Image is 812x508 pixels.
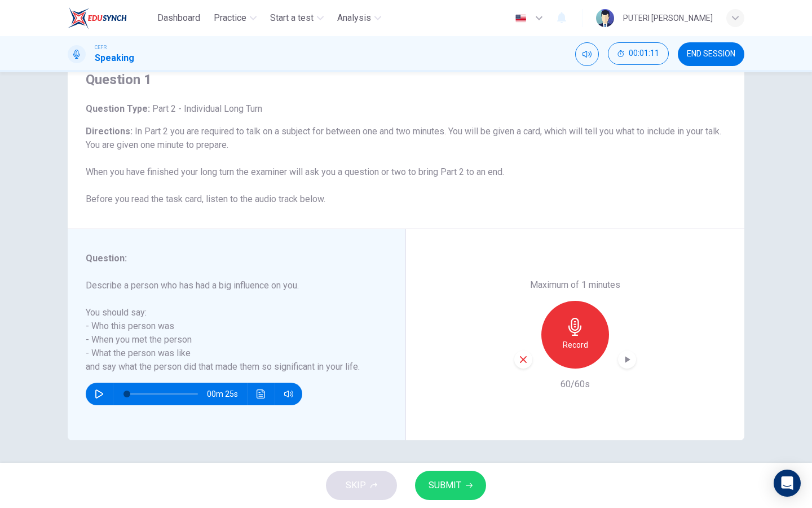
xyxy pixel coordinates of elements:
h6: Directions : [86,125,726,206]
span: CEFR [95,43,107,51]
span: Start a test [270,11,314,25]
span: Dashboard [157,11,200,25]
button: Click to see the audio transcription [252,383,270,405]
span: SUBMIT [429,478,461,493]
h6: Question : [86,252,374,265]
h6: Describe a person who has had a big influence on you. You should say: - Who this person was - Whe... [86,279,374,374]
h6: Maximum of 1 minutes [530,278,620,292]
div: Hide [608,42,669,66]
div: Mute [575,42,599,66]
h4: Question 1 [86,71,726,89]
h1: Speaking [95,51,134,65]
button: Start a test [266,8,328,28]
span: Part 2 - Individual Long Turn [150,103,262,114]
span: Practice [214,11,246,25]
span: 00m 25s [207,383,247,405]
button: Analysis [333,8,386,28]
button: END SESSION [678,42,744,66]
span: 00:01:11 [629,49,659,58]
button: SUBMIT [415,471,486,500]
img: EduSynch logo [68,7,127,29]
h6: Record [563,338,588,352]
h6: Question Type : [86,102,726,116]
button: Record [541,301,609,369]
img: Profile picture [596,9,614,27]
img: en [514,14,528,23]
span: Analysis [337,11,371,25]
div: PUTERI [PERSON_NAME] [623,11,713,25]
button: 00:01:11 [608,42,669,65]
button: Practice [209,8,261,28]
span: END SESSION [687,50,735,59]
h6: 60/60s [561,378,590,391]
span: In Part 2 you are required to talk on a subject for between one and two minutes. You will be give... [86,126,721,204]
div: Open Intercom Messenger [774,470,801,497]
button: Dashboard [153,8,205,28]
a: EduSynch logo [68,7,153,29]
